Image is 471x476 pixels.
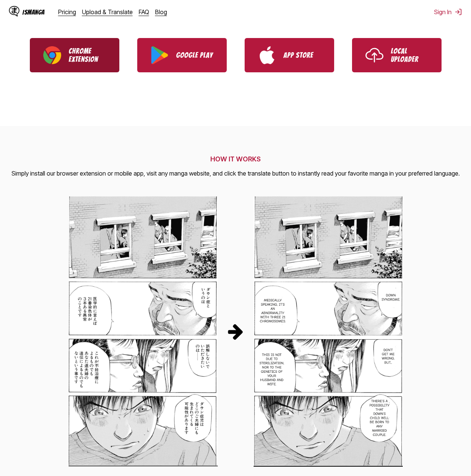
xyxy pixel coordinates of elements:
[69,196,218,466] img: Original Japanese Manga Panel
[58,8,76,16] a: Pricing
[352,38,442,72] a: Use IsManga Local Uploader
[245,38,334,72] a: Download IsManga from App Store
[434,8,462,16] button: Sign In
[155,8,167,16] a: Blog
[22,9,45,16] div: IsManga
[69,47,106,63] p: Chrome Extension
[43,46,61,64] img: Chrome logo
[227,322,245,340] img: Translation Process Arrow
[151,46,169,64] img: Google Play logo
[391,47,428,63] p: Local Uploader
[176,51,213,59] p: Google Play
[137,38,227,72] a: Download IsManga from Google Play
[258,46,276,64] img: App Store logo
[283,51,321,59] p: App Store
[455,8,462,16] img: Sign out
[30,38,119,72] a: Download IsManga Chrome Extension
[12,155,460,163] h2: HOW IT WORKS
[365,46,383,64] img: Upload icon
[9,6,19,16] img: IsManga Logo
[254,196,403,467] img: Translated English Manga Panel
[12,169,460,179] p: Simply install our browser extension or mobile app, visit any manga website, and click the transl...
[139,8,149,16] a: FAQ
[9,6,58,18] a: IsManga LogoIsManga
[82,8,133,16] a: Upload & Translate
